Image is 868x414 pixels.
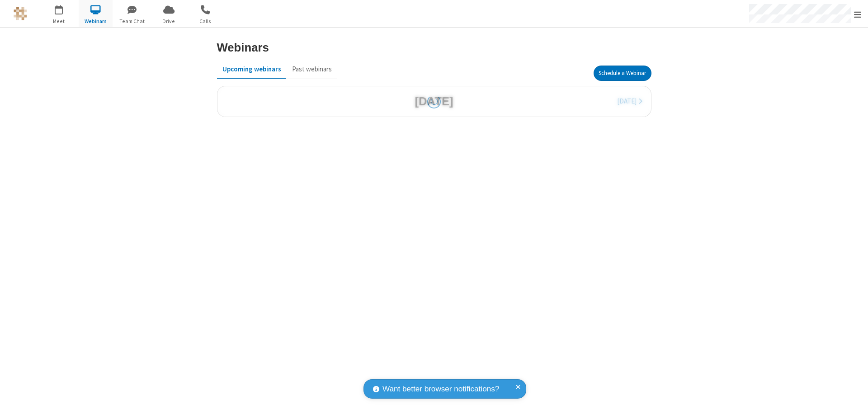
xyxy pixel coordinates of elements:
[189,17,222,25] span: Calls
[14,7,27,20] img: QA Selenium DO NOT DELETE OR CHANGE
[42,17,76,25] span: Meet
[217,61,287,78] button: Upcoming webinars
[79,17,113,25] span: Webinars
[152,17,186,25] span: Drive
[287,61,337,78] button: Past webinars
[382,383,499,395] span: Want better browser notifications?
[594,66,651,81] button: Schedule a Webinar
[115,17,149,25] span: Team Chat
[217,41,269,54] h3: Webinars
